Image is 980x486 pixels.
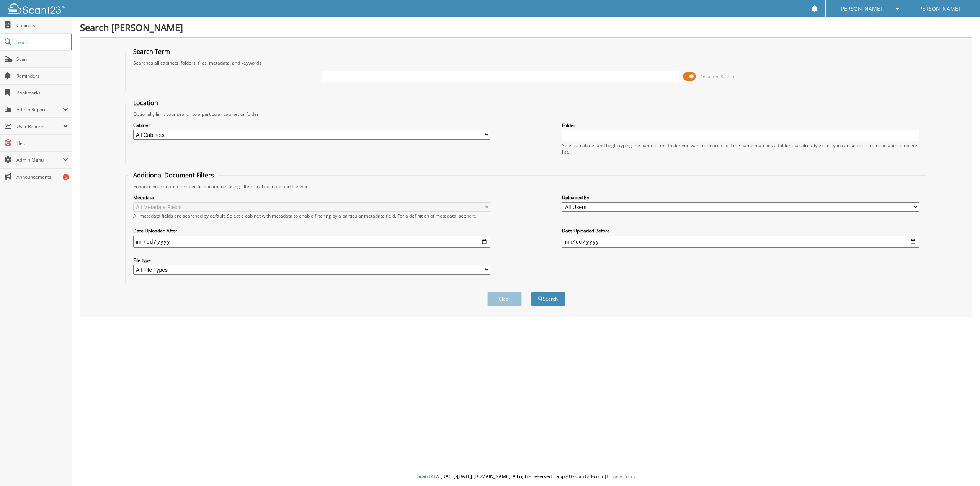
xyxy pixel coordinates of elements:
span: Advanced Search [700,74,734,80]
span: Search [16,39,67,46]
legend: Search Term [129,47,174,56]
a: here [466,213,476,219]
span: Bookmarks [16,89,68,96]
label: Folder [562,122,919,128]
span: User Reports [16,123,63,130]
div: All metadata fields are searched by default. Select a cabinet with metadata to enable filtering b... [133,213,490,219]
input: end [562,236,919,248]
div: Optionally limit your search to a particular cabinet or folder [129,111,923,117]
div: © [DATE]-[DATE] [DOMAIN_NAME]. All rights reserved | appg01-scan123-com | [72,467,980,486]
img: scan123-logo-white.svg [8,3,65,14]
span: Reminders [16,73,68,79]
input: start [133,236,490,248]
button: Search [531,292,565,306]
span: Admin Reports [16,106,63,113]
span: Announcements [16,174,68,180]
div: Searches all cabinets, folders, files, metadata, and keywords [129,60,923,66]
legend: Location [129,99,162,107]
label: Uploaded By [562,194,919,201]
label: Date Uploaded Before [562,228,919,234]
span: [PERSON_NAME] [917,7,960,11]
span: Cabinets [16,22,68,29]
label: Metadata [133,194,490,201]
legend: Additional Document Filters [129,171,218,179]
span: Admin Menu [16,157,63,163]
div: Enhance your search for specific documents using filters such as date and file type. [129,183,923,190]
div: 6 [63,174,69,180]
label: File type [133,257,490,263]
span: Scan [16,56,68,62]
a: Privacy Policy [607,473,635,479]
button: Clear [487,292,522,306]
span: Scan123 [417,473,436,479]
label: Date Uploaded After [133,228,490,234]
label: Cabinet [133,122,490,128]
span: Help [16,140,68,146]
h1: Search [PERSON_NAME] [80,21,972,34]
span: [PERSON_NAME] [839,7,882,11]
div: Select a cabinet and begin typing the name of the folder you want to search in. If the name match... [562,142,919,155]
